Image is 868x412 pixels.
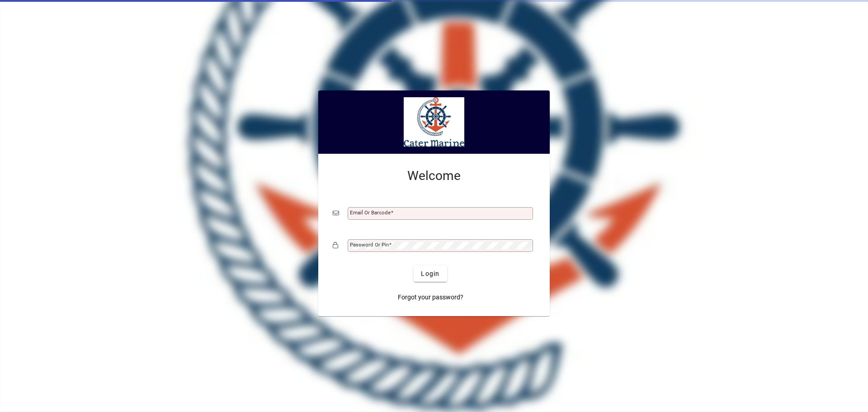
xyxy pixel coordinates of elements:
[394,289,467,305] a: Forgot your password?
[350,209,391,216] mat-label: Email or Barcode
[414,265,447,282] button: Login
[421,269,439,279] span: Login
[333,168,535,184] h2: Welcome
[398,293,463,302] span: Forgot your password?
[350,242,389,248] mat-label: Password or Pin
